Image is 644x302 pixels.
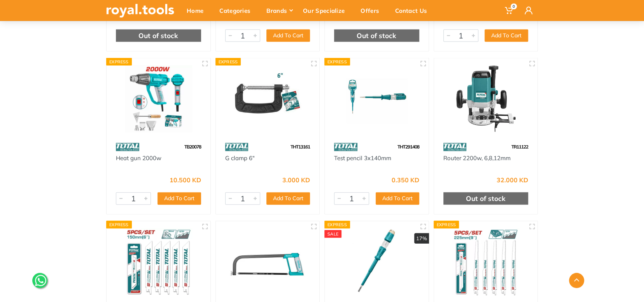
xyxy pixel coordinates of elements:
div: Out of stock [334,30,419,42]
div: Express [434,221,459,229]
button: Add To Cart [266,30,310,42]
img: 86.webp [116,140,139,154]
span: TB20078 [184,144,201,150]
span: THT291408 [397,144,419,150]
img: 86.webp [225,140,248,154]
div: Categories [214,2,261,19]
a: G clamp 6" [225,154,255,162]
button: Add To Cart [485,30,528,42]
a: Router 2200w, 6,8,12mm [443,154,511,162]
img: Royal Tools - G clamp 6 [223,65,313,133]
img: 86.webp [443,140,467,154]
img: Royal Tools - Heat gun 2000w [114,65,203,133]
div: Express [324,58,350,66]
div: Home [181,2,214,19]
div: Express [106,58,132,66]
div: Express [106,221,132,229]
div: Express [324,221,350,229]
img: Royal Tools - Blade Set For Wood Saber Saw 5pcs 225mm [441,228,531,295]
div: Brands [261,2,297,19]
div: Our Specialize [297,2,355,19]
button: Add To Cart [266,192,310,205]
img: 86.webp [334,140,357,154]
span: THT13161 [290,144,310,150]
img: royal.tools Logo [106,4,174,17]
div: Out of stock [443,192,528,205]
div: Offers [355,2,390,19]
button: Add To Cart [376,192,419,205]
img: Royal Tools - Router 2200w, 6,8,12mm [441,65,531,133]
div: 10.500 KD [170,177,201,183]
a: Heat gun 2000w [116,154,161,162]
div: 17% [414,233,429,244]
div: SALE [324,230,341,238]
span: 0 [511,3,517,9]
div: 0.350 KD [392,177,419,183]
div: Out of stock [116,30,201,42]
span: TR11122 [511,144,528,150]
img: Royal Tools - Test pencil 3x140mm [332,65,422,133]
img: Royal Tools - Test pencil 4x190mm [332,228,422,295]
div: 3.000 KD [282,177,310,183]
div: Contact Us [390,2,437,19]
a: Test pencil 3x140mm [334,154,391,162]
img: Royal Tools - Blade Set For Metal Saber Saw 5pcs 150mm [114,228,203,295]
button: Add To Cart [157,192,201,205]
div: Express [215,58,241,66]
img: Royal Tools - Hacksaw frame 300mm [223,228,313,295]
div: 32.000 KD [497,177,528,183]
